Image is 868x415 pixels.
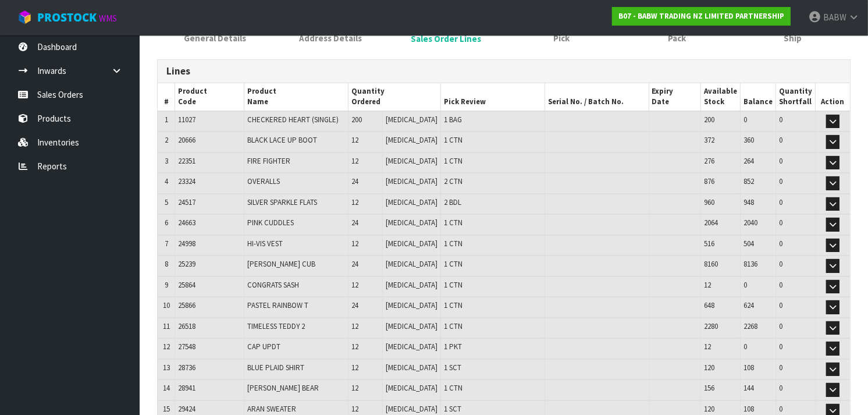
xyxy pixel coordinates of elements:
[441,83,545,111] th: Pick Review
[744,321,757,331] span: 2268
[386,321,437,331] span: [MEDICAL_DATA]
[779,383,782,393] span: 0
[444,342,462,352] span: 1 PKT
[351,342,358,352] span: 12
[444,383,463,393] span: 1 CTN
[784,32,802,44] span: Ship
[386,218,437,228] span: [MEDICAL_DATA]
[779,363,782,373] span: 0
[178,156,195,166] span: 22351
[247,218,294,228] span: PINK CUDDLES
[779,239,782,249] span: 0
[386,280,437,290] span: [MEDICAL_DATA]
[351,300,358,310] span: 24
[165,197,168,207] span: 5
[704,197,714,207] span: 960
[704,383,714,393] span: 156
[704,404,714,414] span: 120
[37,10,97,25] span: ProStock
[247,259,315,269] span: [PERSON_NAME] CUB
[704,176,714,186] span: 876
[178,197,195,207] span: 24517
[668,32,686,44] span: Pack
[444,363,461,373] span: 1 SCT
[553,32,570,44] span: Pick
[779,321,782,331] span: 0
[704,300,714,310] span: 648
[163,404,170,414] span: 15
[351,280,358,290] span: 12
[247,321,305,331] span: TIMELESS TEDDY 2
[163,342,170,352] span: 12
[704,321,718,331] span: 2280
[247,115,339,125] span: CHECKERED HEART (SINGLE)
[386,156,437,166] span: [MEDICAL_DATA]
[444,280,463,290] span: 1 CTN
[779,176,782,186] span: 0
[744,197,754,207] span: 948
[247,239,283,249] span: HI-VIS VEST
[178,218,195,228] span: 24663
[779,218,782,228] span: 0
[823,12,846,23] span: BABW
[178,404,195,414] span: 29424
[386,342,437,352] span: [MEDICAL_DATA]
[351,197,358,207] span: 12
[704,156,714,166] span: 276
[178,115,195,125] span: 11027
[178,383,195,393] span: 28941
[444,404,461,414] span: 1 SCT
[165,115,168,125] span: 1
[744,239,754,249] span: 504
[704,115,714,125] span: 200
[247,300,308,310] span: PASTEL RAINBOW T
[351,156,358,166] span: 12
[444,239,463,249] span: 1 CTN
[163,321,170,331] span: 11
[178,259,195,269] span: 25239
[178,135,195,145] span: 20666
[178,176,195,186] span: 23324
[247,280,299,290] span: CONGRATS SASH
[351,135,358,145] span: 12
[158,83,175,111] th: #
[649,83,700,111] th: Expiry Date
[444,321,463,331] span: 1 CTN
[700,83,740,111] th: Available Stock
[386,363,437,373] span: [MEDICAL_DATA]
[163,383,170,393] span: 14
[744,218,757,228] span: 2040
[744,135,754,145] span: 360
[779,115,782,125] span: 0
[178,363,195,373] span: 28736
[779,280,782,290] span: 0
[744,383,754,393] span: 144
[247,404,296,414] span: ARAN SWEATER
[178,239,195,249] span: 24998
[704,280,711,290] span: 12
[704,218,718,228] span: 2064
[17,10,32,24] img: cube-alt.png
[178,321,195,331] span: 26518
[244,83,348,111] th: Product Name
[815,83,850,111] th: Action
[351,239,358,249] span: 12
[351,218,358,228] span: 24
[247,156,290,166] span: FIRE FIGHTER
[444,197,461,207] span: 2 BDL
[444,115,462,125] span: 1 BAG
[163,363,170,373] span: 13
[247,383,319,393] span: [PERSON_NAME] BEAR
[386,239,437,249] span: [MEDICAL_DATA]
[618,11,784,21] strong: B07 - BABW TRADING NZ LIMITED PARTNERSHIP
[178,300,195,310] span: 25866
[704,239,714,249] span: 516
[444,300,463,310] span: 1 CTN
[779,259,782,269] span: 0
[351,404,358,414] span: 12
[744,176,754,186] span: 852
[165,259,168,269] span: 8
[165,176,168,186] span: 4
[351,363,358,373] span: 12
[744,259,757,269] span: 8136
